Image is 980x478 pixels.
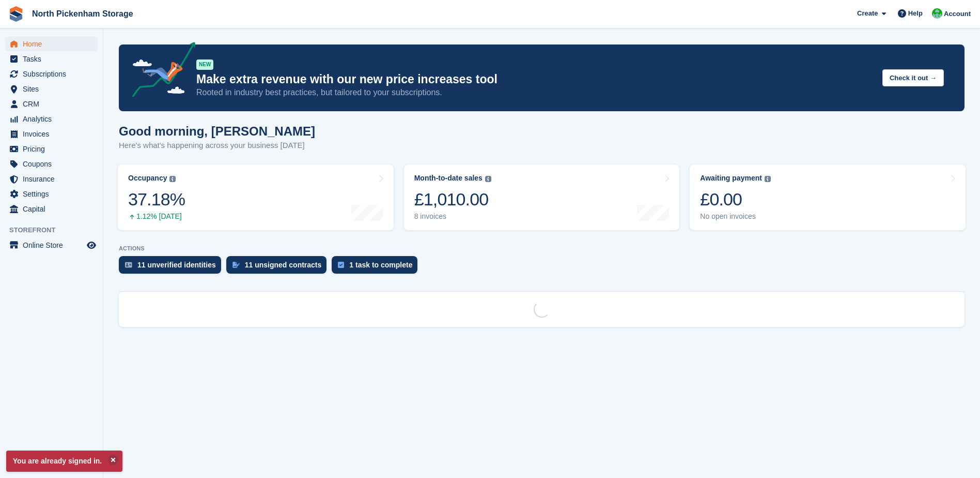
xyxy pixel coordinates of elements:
[23,172,85,186] span: Insurance
[690,165,966,230] a: Awaiting payment £0.00 No open invoices
[245,261,322,269] div: 11 unsigned contracts
[349,261,412,269] div: 1 task to complete
[414,174,483,183] div: Month-to-date sales
[119,124,315,138] h1: Good morning, [PERSON_NAME]
[404,165,680,230] a: Month-to-date sales £1,010.00 8 invoices
[5,67,98,81] a: menu
[123,42,196,101] img: price-adjustments-announcement-icon-8257ccfd72463d97f412b2fc003d46551f7dbcb40ab6d574587a9cd5c0d94...
[414,189,491,210] div: £1,010.00
[5,202,98,216] a: menu
[125,262,132,268] img: verify_identity-adf6edd0f0f0b5bbfe63781bf79b02c33cf7c696d77639b501bdc392416b5a36.svg
[8,6,24,22] img: stora-icon-8386f47178a22dfd0bd8f6a31ec36ba5ce8667c1dd55bd0f319d3a0aa187defe.svg
[932,8,942,19] img: Chris Gulliver
[23,52,85,66] span: Tasks
[5,37,98,51] a: menu
[23,82,85,96] span: Sites
[908,8,923,19] span: Help
[5,238,98,252] a: menu
[700,189,771,210] div: £0.00
[5,97,98,111] a: menu
[5,52,98,66] a: menu
[226,256,332,279] a: 11 unsigned contracts
[23,202,85,216] span: Capital
[5,157,98,171] a: menu
[119,256,226,279] a: 11 unverified identities
[196,87,874,98] p: Rooted in industry best practices, but tailored to your subscriptions.
[23,97,85,111] span: CRM
[128,189,185,210] div: 37.18%
[23,112,85,126] span: Analytics
[119,245,965,252] p: ACTIONS
[338,262,344,268] img: task-75834270c22a3079a89374b754ae025e5fb1db73e45f91037f5363f120a921f8.svg
[119,140,315,152] p: Here's what's happening across your business [DATE]
[332,256,423,279] a: 1 task to complete
[85,239,98,251] a: Preview store
[118,165,394,230] a: Occupancy 37.18% 1.12% [DATE]
[700,212,771,221] div: No open invoices
[5,172,98,186] a: menu
[485,176,491,182] img: icon-info-grey-7440780725fd019a000dd9b08b2336e03edf1995a4989e88bcd33f0948082b44.svg
[414,212,491,221] div: 8 invoices
[23,238,85,252] span: Online Store
[944,9,971,19] span: Account
[5,112,98,126] a: menu
[23,187,85,201] span: Settings
[196,59,213,70] div: NEW
[857,8,878,19] span: Create
[128,174,167,183] div: Occupancy
[23,142,85,156] span: Pricing
[5,187,98,201] a: menu
[28,5,137,22] a: North Pickenham Storage
[5,127,98,141] a: menu
[196,72,874,87] p: Make extra revenue with our new price increases tool
[9,225,103,235] span: Storefront
[137,261,216,269] div: 11 unverified identities
[5,142,98,156] a: menu
[23,67,85,81] span: Subscriptions
[232,262,240,268] img: contract_signature_icon-13c848040528278c33f63329250d36e43548de30e8caae1d1a13099fd9432cc5.svg
[169,176,176,182] img: icon-info-grey-7440780725fd019a000dd9b08b2336e03edf1995a4989e88bcd33f0948082b44.svg
[128,212,185,221] div: 1.12% [DATE]
[23,37,85,51] span: Home
[765,176,771,182] img: icon-info-grey-7440780725fd019a000dd9b08b2336e03edf1995a4989e88bcd33f0948082b44.svg
[700,174,762,183] div: Awaiting payment
[23,157,85,171] span: Coupons
[882,69,944,86] button: Check it out →
[5,82,98,96] a: menu
[23,127,85,141] span: Invoices
[6,451,122,472] p: You are already signed in.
